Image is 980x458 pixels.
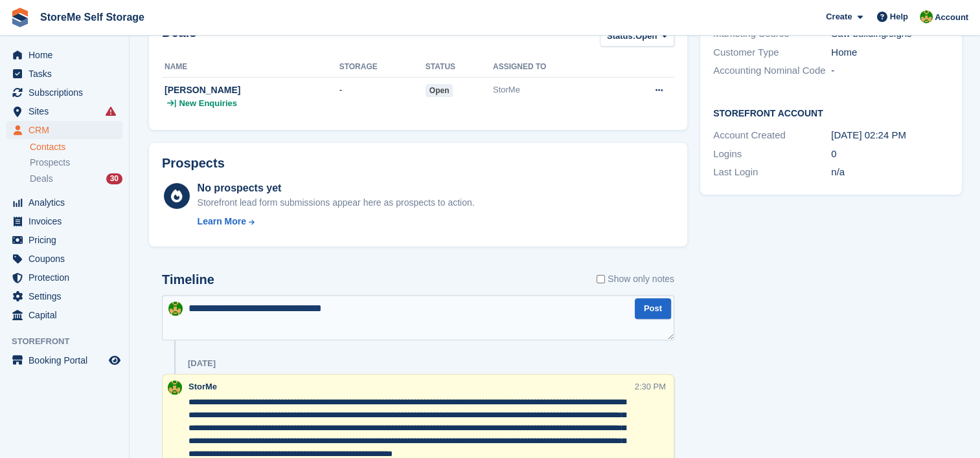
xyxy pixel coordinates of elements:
span: Prospects [30,157,70,169]
a: menu [6,231,122,249]
th: Assigned to [493,57,613,78]
span: Help [890,10,908,23]
a: Prospects [30,156,122,169]
a: menu [6,46,122,64]
div: Logins [713,147,831,162]
span: Subscriptions [28,83,106,102]
a: Contacts [30,141,122,153]
span: Open [635,30,657,43]
a: Deals 30 [30,172,122,186]
a: menu [6,83,122,102]
a: Learn More [198,215,475,228]
div: Storefront lead form submissions appear here as prospects to action. [198,196,475,210]
h2: Storefront Account [713,106,949,119]
h2: Timeline [162,272,214,287]
span: Deals [30,173,53,185]
div: Last Login [713,165,831,180]
span: CRM [28,121,106,139]
span: | [174,97,176,110]
a: menu [6,102,122,120]
div: 2:30 PM [635,380,666,393]
div: No prospects yet [198,180,475,196]
span: Status: [607,30,635,43]
span: Settings [28,287,106,305]
span: Sites [28,102,106,120]
button: Status: Open [600,25,674,47]
span: Pricing [28,231,106,249]
div: Account Created [713,128,831,143]
a: menu [6,306,122,324]
a: menu [6,65,122,83]
img: stora-icon-8386f47178a22dfd0bd8f6a31ec36ba5ce8667c1dd55bd0f319d3a0aa187defe.svg [10,8,30,27]
div: StorMe [493,83,613,96]
span: Home [28,46,106,64]
span: open [426,84,453,97]
div: 30 [106,173,122,184]
input: Show only notes [597,272,605,286]
h2: Deals [162,25,196,49]
div: 0 [831,147,949,162]
span: Analytics [28,193,106,212]
img: StorMe [920,10,933,23]
i: Smart entry sync failures have occurred [106,106,116,116]
img: StorMe [168,380,182,395]
th: Name [162,57,339,78]
div: Learn More [198,215,246,228]
h2: Prospects [162,156,225,171]
img: StorMe [168,301,183,316]
a: StoreMe Self Storage [35,6,150,28]
div: Customer Type [713,45,831,60]
div: n/a [831,165,949,180]
span: Storefront [12,335,129,348]
div: [DATE] 02:24 PM [831,128,949,143]
span: Create [826,10,852,23]
a: menu [6,287,122,305]
span: Protection [28,268,106,287]
div: Accounting Nominal Code [713,63,831,78]
span: Booking Portal [28,351,106,369]
span: Coupons [28,250,106,268]
span: Account [935,11,968,24]
a: menu [6,121,122,139]
span: Tasks [28,65,106,83]
span: Invoices [28,212,106,230]
div: - [831,63,949,78]
th: Storage [339,57,426,78]
a: menu [6,250,122,268]
button: Post [635,298,671,320]
a: menu [6,212,122,230]
a: menu [6,268,122,287]
th: Status [426,57,493,78]
span: New Enquiries [179,97,237,110]
label: Show only notes [597,272,674,286]
span: StorMe [188,382,217,391]
a: Preview store [107,353,122,368]
div: Home [831,45,949,60]
div: [PERSON_NAME] [165,83,339,97]
div: [DATE] [188,358,216,369]
td: - [339,77,426,117]
span: Capital [28,306,106,324]
a: menu [6,351,122,369]
a: menu [6,193,122,212]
